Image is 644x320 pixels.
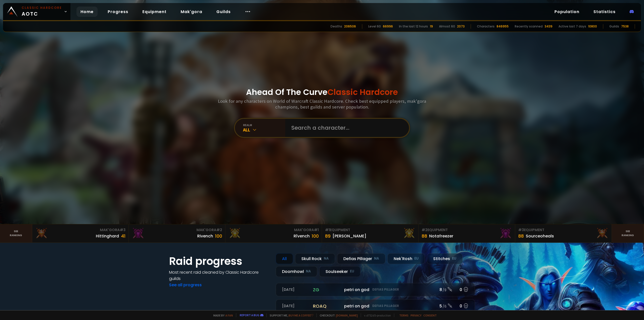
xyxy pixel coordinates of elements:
small: Classic Hardcore [22,6,62,10]
small: NA [374,256,379,261]
div: Level 60 [368,24,381,29]
div: In the last 12 hours [399,24,428,29]
div: 846955 [497,24,509,29]
a: Seeranking [612,224,644,242]
a: Consent [423,313,437,317]
a: Mak'Gora#3Hittinghard41 [32,224,129,242]
h1: Ahead Of The Curve [246,86,398,98]
div: 7538 [621,24,629,29]
div: Stitches [427,253,463,264]
input: Search a character... [288,119,403,137]
a: Home [76,7,98,17]
div: Mak'Gora [228,227,319,233]
div: 88 [518,233,524,239]
div: 10800 [588,24,597,29]
a: Report a bug [240,313,259,317]
a: Mak'Gora#1Rîvench100 [225,224,322,242]
span: AOTC [22,6,62,18]
div: Characters [477,24,495,29]
span: Support me, [266,313,313,317]
span: # 2 [216,227,222,232]
h4: Most recent raid cleaned by Classic Hardcore guilds [169,269,270,282]
a: Terms [399,313,409,317]
a: Equipment [138,7,171,17]
div: Soulseeker [319,266,360,277]
a: Buy me a coffee [289,313,313,317]
div: Doomhowl [276,266,317,277]
small: NA [306,269,311,274]
div: All [276,253,293,264]
span: Made by [210,313,233,317]
h1: Raid progress [169,253,270,269]
div: 66996 [383,24,393,29]
div: Active last 7 days [558,24,586,29]
small: EU [350,269,354,274]
h3: Look for any characters on World of Warcraft Classic Hardcore. Check best equipped players, mak'g... [216,98,428,110]
div: 89 [325,233,331,239]
a: Mak'Gora#2Rivench100 [129,224,225,242]
div: 206506 [344,24,356,29]
span: Checkout [316,313,358,317]
span: # 1 [325,227,330,232]
div: Equipment [325,227,415,233]
a: [DATE]roaqpetri on godDefias Pillager5 /60 [276,299,475,313]
a: Progress [104,7,132,17]
div: Rivench [197,233,213,239]
div: Nek'Rosh [387,253,425,264]
div: 100 [312,233,319,239]
span: # 1 [314,227,319,232]
div: 2073 [457,24,465,29]
div: Deaths [331,24,342,29]
a: [DOMAIN_NAME] [336,313,358,317]
div: realm [243,123,285,127]
small: NA [324,256,329,261]
a: Population [550,7,583,17]
div: Hittinghard [96,233,119,239]
div: 100 [215,233,222,239]
a: Statistics [589,7,620,17]
div: 88 [422,233,427,239]
div: Guilds [609,24,619,29]
div: 41 [121,233,126,239]
small: EU [414,256,419,261]
div: 19 [430,24,433,29]
div: Mak'Gora [132,227,222,233]
div: Sourceoheals [526,233,554,239]
a: Mak'gora [177,7,206,17]
div: Rîvench [294,233,310,239]
a: Classic HardcoreAOTC [3,3,70,20]
a: See all progress [169,282,202,288]
a: #3Equipment88Sourceoheals [515,224,612,242]
a: Guilds [212,7,235,17]
span: # 2 [422,227,427,232]
div: Recently scanned [515,24,543,29]
span: Classic Hardcore [328,86,398,98]
div: All [243,127,285,133]
div: Equipment [422,227,512,233]
div: Notafreezer [429,233,453,239]
small: EU [452,256,456,261]
div: Mak'Gora [35,227,126,233]
span: # 3 [120,227,126,232]
div: [PERSON_NAME] [333,233,366,239]
span: v. d752d5 - production [361,313,391,317]
div: 3439 [545,24,552,29]
div: Equipment [518,227,609,233]
a: a fan [225,313,233,317]
div: Almost 60 [439,24,455,29]
span: # 3 [518,227,524,232]
a: [DATE]zgpetri on godDefias Pillager8 /90 [276,283,475,296]
div: Defias Pillager [337,253,385,264]
a: Privacy [411,313,421,317]
a: #1Equipment89[PERSON_NAME] [322,224,419,242]
a: #2Equipment88Notafreezer [419,224,515,242]
div: Skull Rock [295,253,335,264]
